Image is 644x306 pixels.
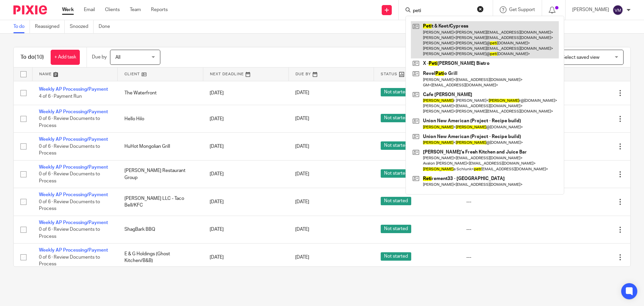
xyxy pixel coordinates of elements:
button: Clear [477,6,484,12]
td: [PERSON_NAME] Restaurant Group [118,160,203,188]
a: To do [13,20,30,33]
p: Due by [92,54,107,60]
a: Team [130,6,141,13]
td: [PERSON_NAME] LLC - Taco Bell/KFC [118,188,203,216]
div: --- [466,226,538,233]
p: [PERSON_NAME] [572,6,609,13]
h1: To do [20,54,44,61]
span: [DATE] [295,144,309,149]
td: [DATE] [203,160,288,188]
span: 0 of 6 · Review Documents to Process [39,227,100,239]
td: [DATE] [203,188,288,216]
span: Not started [381,169,411,178]
a: Weekly AP Processing/Payment [39,137,108,142]
td: [DATE] [203,133,288,160]
span: Not started [381,114,411,122]
input: Search [412,8,473,14]
img: Pixie [13,5,47,14]
td: E & G Holdings (Ghost Kitchen/B&B) [118,244,203,271]
span: [DATE] [295,200,309,204]
span: 0 of 6 · Review Documents to Process [39,255,100,267]
a: Weekly AP Processing/Payment [39,87,108,92]
a: Weekly AP Processing/Payment [39,248,108,253]
a: Weekly AP Processing/Payment [39,192,108,197]
td: Hello Hilo [118,105,203,132]
span: [DATE] [295,117,309,121]
span: Select saved view [562,55,599,60]
a: Done [99,20,115,33]
td: [DATE] [203,105,288,132]
span: Not started [381,197,411,205]
a: Clients [105,6,120,13]
a: Weekly AP Processing/Payment [39,165,108,170]
a: Snoozed [70,20,94,33]
span: [DATE] [295,91,309,95]
span: 0 of 6 · Review Documents to Process [39,117,100,128]
span: 0 of 6 · Review Documents to Process [39,144,100,156]
td: [DATE] [203,244,288,271]
td: HuHot Mongolian Grill [118,133,203,160]
span: 4 of 6 · Payment Run [39,94,82,99]
span: [DATE] [295,255,309,260]
a: Email [84,6,95,13]
span: All [115,55,120,60]
span: Not started [381,252,411,261]
span: Not started [381,88,411,96]
a: Reassigned [35,20,65,33]
a: Reports [151,6,168,13]
span: (10) [35,54,44,60]
span: 0 of 6 · Review Documents to Process [39,200,100,211]
a: Weekly AP Processing/Payment [39,110,108,114]
td: The Waterfront [118,81,203,105]
span: Not started [381,141,411,150]
span: Not started [381,225,411,233]
span: 0 of 6 · Review Documents to Process [39,172,100,183]
a: Work [62,6,74,13]
td: [DATE] [203,216,288,243]
td: ShagBark BBQ [118,216,203,243]
span: Get Support [509,7,535,12]
span: [DATE] [295,172,309,177]
div: --- [466,199,538,205]
div: --- [466,254,538,261]
a: Weekly AP Processing/Payment [39,220,108,225]
td: [DATE] [203,81,288,105]
a: + Add task [51,50,80,65]
span: [DATE] [295,227,309,232]
img: svg%3E [612,5,623,15]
